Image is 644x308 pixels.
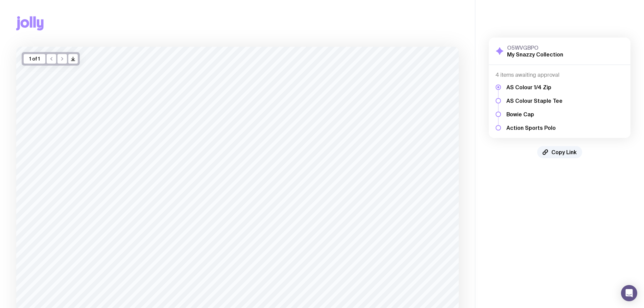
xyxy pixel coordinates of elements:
span: Copy Link [551,149,577,156]
div: Open Intercom Messenger [621,285,637,301]
h5: Action Sports Polo [506,124,563,131]
g: /> /> [71,57,75,61]
h2: My Snazzy Collection [507,51,563,58]
h4: 4 items awaiting approval [496,72,624,78]
button: Copy Link [537,146,582,158]
h5: AS Colour 1/4 Zip [506,84,563,91]
h5: AS Colour Staple Tee [506,97,563,104]
button: />/> [68,54,78,64]
h5: Bowie Cap [506,111,563,118]
h3: O5WVGBPO [507,44,563,51]
div: 1 of 1 [24,54,45,64]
